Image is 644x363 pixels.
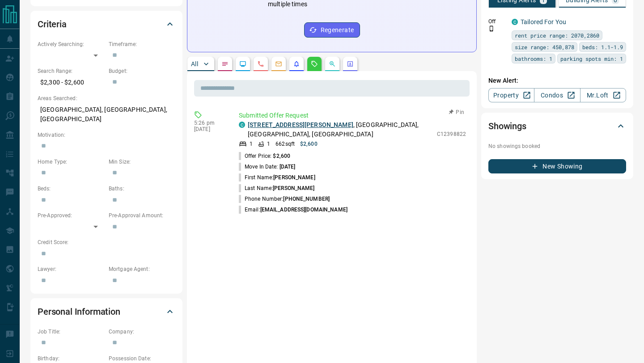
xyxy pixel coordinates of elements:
p: Move In Date: [239,163,295,171]
button: Pin [444,108,470,116]
p: Search Range: [38,67,104,75]
svg: Lead Browsing Activity [239,60,246,68]
p: Home Type: [38,158,104,166]
span: [PHONE_NUMBER] [283,196,330,202]
h2: Showings [488,119,526,133]
p: $2,600 [300,140,318,148]
p: Email: [239,206,347,214]
span: [PERSON_NAME] [273,174,315,181]
p: Pre-Approved: [38,211,104,219]
div: condos.ca [512,19,518,25]
p: C12398822 [437,130,466,138]
svg: Listing Alerts [293,60,300,68]
p: Timeframe: [109,40,175,48]
a: [STREET_ADDRESS][PERSON_NAME] [248,121,353,128]
p: Credit Score: [38,238,175,246]
span: $2,600 [273,153,290,159]
p: 662 sqft [275,140,295,148]
p: $2,300 - $2,600 [38,75,104,90]
span: bathrooms: 1 [515,54,552,63]
p: Pre-Approval Amount: [109,211,175,219]
p: Lawyer: [38,265,104,273]
span: [PERSON_NAME] [273,185,314,191]
p: Areas Searched: [38,94,175,102]
span: beds: 1.1-1.9 [582,42,623,51]
p: Min Size: [109,158,175,166]
p: , [GEOGRAPHIC_DATA], [GEOGRAPHIC_DATA], [GEOGRAPHIC_DATA] [248,120,432,139]
a: Property [488,88,534,102]
p: New Alert: [488,76,626,85]
p: [GEOGRAPHIC_DATA], [GEOGRAPHIC_DATA], [GEOGRAPHIC_DATA] [38,102,175,127]
p: Beds: [38,185,104,193]
span: size range: 450,878 [515,42,574,51]
p: No showings booked [488,142,626,150]
p: Budget: [109,67,175,75]
div: condos.ca [239,122,245,128]
div: Criteria [38,13,175,35]
svg: Notes [221,60,229,68]
span: [EMAIL_ADDRESS][DOMAIN_NAME] [260,207,347,213]
p: Possession Date: [109,355,175,363]
svg: Opportunities [329,60,336,68]
p: Phone Number: [239,195,330,203]
button: New Showing [488,159,626,173]
span: rent price range: 2070,2860 [515,31,599,40]
svg: Requests [311,60,318,68]
p: Offer Price: [239,152,290,160]
p: All [191,61,198,67]
a: Tailored For You [521,18,566,25]
button: Regenerate [304,22,360,38]
p: Off [488,17,506,25]
p: Job Title: [38,328,104,336]
div: Showings [488,115,626,137]
p: Actively Searching: [38,40,104,48]
svg: Emails [275,60,282,68]
p: Baths: [109,185,175,193]
p: First Name: [239,173,315,181]
p: Company: [109,328,175,336]
p: Motivation: [38,131,175,139]
span: parking spots min: 1 [560,54,623,63]
p: Submitted Offer Request [239,111,466,120]
h2: Personal Information [38,304,120,319]
div: Personal Information [38,301,175,322]
p: 1 [267,140,270,148]
p: 1 [250,140,253,148]
p: Mortgage Agent: [109,265,175,273]
svg: Agent Actions [347,60,354,68]
svg: Calls [257,60,264,68]
p: 5:26 pm [194,120,225,126]
p: Birthday: [38,355,104,363]
p: [DATE] [194,126,225,132]
span: [DATE] [280,164,296,170]
a: Condos [534,88,580,102]
h2: Criteria [38,17,67,31]
svg: Push Notification Only [488,25,495,32]
p: Last Name: [239,184,315,192]
a: Mr.Loft [580,88,626,102]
